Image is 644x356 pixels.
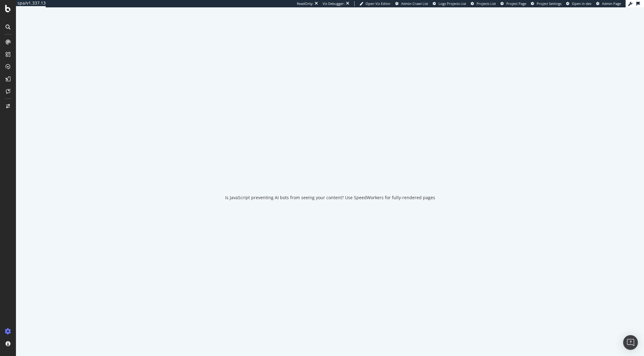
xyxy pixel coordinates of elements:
span: Admin Crawl List [401,1,428,6]
a: Projects List [471,1,496,6]
a: Open in dev [566,1,592,6]
div: ReadOnly: [297,1,313,6]
a: Project Page [500,1,526,6]
div: animation [308,163,352,185]
span: Project Page [506,1,526,6]
span: Admin Page [602,1,621,6]
span: Logs Projects List [439,1,466,6]
span: Projects List [477,1,496,6]
a: Project Settings [531,1,562,6]
div: Is JavaScript preventing AI bots from seeing your content? Use SpeedWorkers for fully-rendered pages [225,195,435,201]
a: Logs Projects List [433,1,466,6]
span: Open Viz Editor [366,1,391,6]
a: Open Viz Editor [359,1,391,6]
span: Project Settings [537,1,562,6]
a: Admin Page [596,1,621,6]
span: Open in dev [572,1,592,6]
div: Open Intercom Messenger [623,335,638,350]
a: Admin Crawl List [395,1,428,6]
div: Viz Debugger: [323,1,345,6]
